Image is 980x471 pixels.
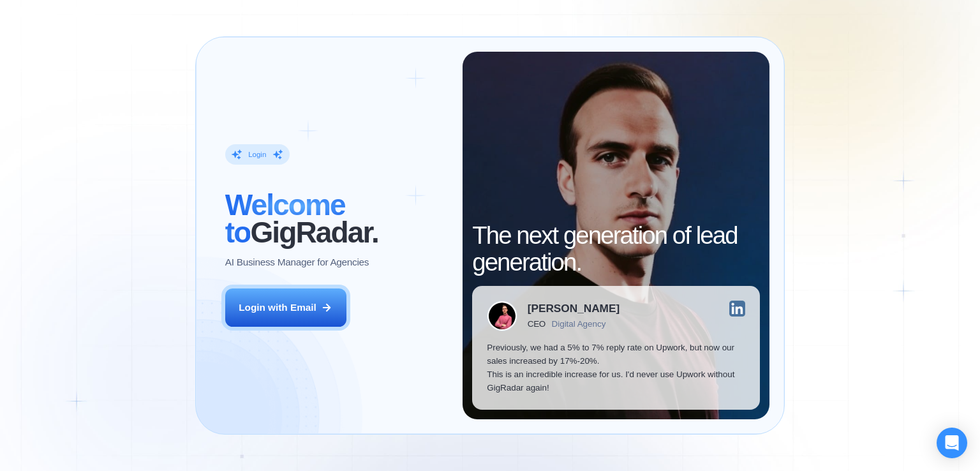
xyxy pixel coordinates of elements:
span: Welcome to [225,188,345,248]
div: Login [248,150,266,160]
div: Login with Email [239,301,316,314]
div: CEO [528,319,546,329]
div: [PERSON_NAME] [528,303,620,314]
p: AI Business Manager for Agencies [225,255,369,269]
h2: The next generation of lead generation. [472,222,760,276]
h2: ‍ GigRadar. [225,191,448,245]
button: Login with Email [225,288,346,327]
div: Digital Agency [552,319,606,329]
p: Previously, we had a 5% to 7% reply rate on Upwork, but now our sales increased by 17%-20%. This ... [487,341,745,395]
div: Open Intercom Messenger [937,428,967,458]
